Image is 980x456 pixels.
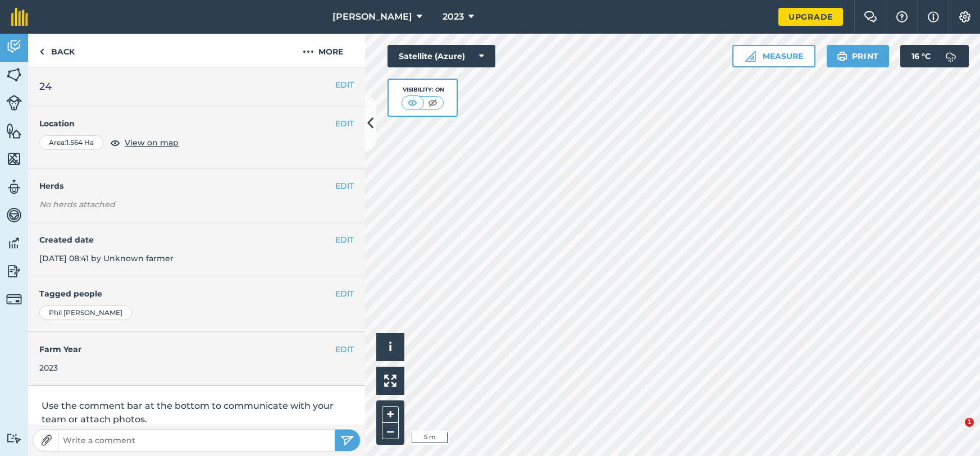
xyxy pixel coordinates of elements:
img: svg+xml;base64,PD94bWwgdmVyc2lvbj0iMS4wIiBlbmNvZGluZz0idXRmLTgiPz4KPCEtLSBHZW5lcmF0b3I6IEFkb2JlIE... [6,433,22,444]
button: 16 °C [900,45,969,67]
button: More [281,34,365,67]
h4: Location [39,117,354,130]
p: Use the comment bar at the bottom to communicate with your team or attach photos. [42,399,352,426]
img: svg+xml;base64,PHN2ZyB4bWxucz0iaHR0cDovL3d3dy53My5vcmcvMjAwMC9zdmciIHdpZHRoPSIxOSIgaGVpZ2h0PSIyNC... [837,49,847,63]
img: svg+xml;base64,PD94bWwgdmVyc2lvbj0iMS4wIiBlbmNvZGluZz0idXRmLTgiPz4KPCEtLSBHZW5lcmF0b3I6IEFkb2JlIE... [940,45,962,67]
img: Paperclip icon [41,435,52,446]
img: svg+xml;base64,PD94bWwgdmVyc2lvbj0iMS4wIiBlbmNvZGluZz0idXRmLTgiPz4KPCEtLSBHZW5lcmF0b3I6IEFkb2JlIE... [6,263,22,280]
img: svg+xml;base64,PHN2ZyB4bWxucz0iaHR0cDovL3d3dy53My5vcmcvMjAwMC9zdmciIHdpZHRoPSIxOCIgaGVpZ2h0PSIyNC... [110,136,120,149]
button: EDIT [335,117,354,130]
img: svg+xml;base64,PD94bWwgdmVyc2lvbj0iMS4wIiBlbmNvZGluZz0idXRmLTgiPz4KPCEtLSBHZW5lcmF0b3I6IEFkb2JlIE... [6,235,22,252]
img: Ruler icon [745,51,756,62]
img: svg+xml;base64,PHN2ZyB4bWxucz0iaHR0cDovL3d3dy53My5vcmcvMjAwMC9zdmciIHdpZHRoPSI1NiIgaGVpZ2h0PSI2MC... [6,122,22,139]
img: A cog icon [958,11,972,22]
div: [DATE] 08:41 by Unknown farmer [28,222,365,276]
button: Measure [732,45,815,67]
button: Satellite (Azure) [388,45,495,67]
img: svg+xml;base64,PHN2ZyB4bWxucz0iaHR0cDovL3d3dy53My5vcmcvMjAwMC9zdmciIHdpZHRoPSIyNSIgaGVpZ2h0PSIyNC... [340,434,354,447]
div: Phil [PERSON_NAME] [39,305,132,320]
button: i [376,333,404,361]
div: Area : 1.564 Ha [39,135,103,150]
img: fieldmargin Logo [11,8,28,26]
img: svg+xml;base64,PHN2ZyB4bWxucz0iaHR0cDovL3d3dy53My5vcmcvMjAwMC9zdmciIHdpZHRoPSI1MCIgaGVpZ2h0PSI0MC... [426,97,440,108]
em: No herds attached [39,198,365,211]
span: 16 ° C [911,45,931,67]
span: 1 [965,418,974,427]
img: svg+xml;base64,PD94bWwgdmVyc2lvbj0iMS4wIiBlbmNvZGluZz0idXRmLTgiPz4KPCEtLSBHZW5lcmF0b3I6IEFkb2JlIE... [6,207,22,224]
img: svg+xml;base64,PD94bWwgdmVyc2lvbj0iMS4wIiBlbmNvZGluZz0idXRmLTgiPz4KPCEtLSBHZW5lcmF0b3I6IEFkb2JlIE... [6,95,22,111]
img: Two speech bubbles overlapping with the left bubble in the forefront [864,11,877,22]
img: svg+xml;base64,PHN2ZyB4bWxucz0iaHR0cDovL3d3dy53My5vcmcvMjAwMC9zdmciIHdpZHRoPSI1NiIgaGVpZ2h0PSI2MC... [6,151,22,167]
h4: Herds [39,180,365,192]
iframe: Intercom live chat [942,418,969,445]
button: + [382,406,399,423]
img: Four arrows, one pointing top left, one top right, one bottom right and the last bottom left [384,375,396,387]
img: svg+xml;base64,PHN2ZyB4bWxucz0iaHR0cDovL3d3dy53My5vcmcvMjAwMC9zdmciIHdpZHRoPSIyMCIgaGVpZ2h0PSIyNC... [303,45,314,58]
button: View on map [110,136,179,149]
img: A question mark icon [895,11,909,22]
button: EDIT [335,288,354,300]
button: EDIT [335,234,354,246]
img: svg+xml;base64,PD94bWwgdmVyc2lvbj0iMS4wIiBlbmNvZGluZz0idXRmLTgiPz4KPCEtLSBHZW5lcmF0b3I6IEFkb2JlIE... [6,38,22,55]
img: svg+xml;base64,PD94bWwgdmVyc2lvbj0iMS4wIiBlbmNvZGluZz0idXRmLTgiPz4KPCEtLSBHZW5lcmF0b3I6IEFkb2JlIE... [6,291,22,307]
h4: Farm Year [39,343,354,355]
img: svg+xml;base64,PD94bWwgdmVyc2lvbj0iMS4wIiBlbmNvZGluZz0idXRmLTgiPz4KPCEtLSBHZW5lcmF0b3I6IEFkb2JlIE... [6,179,22,195]
img: svg+xml;base64,PHN2ZyB4bWxucz0iaHR0cDovL3d3dy53My5vcmcvMjAwMC9zdmciIHdpZHRoPSI5IiBoZWlnaHQ9IjI0Ii... [39,45,44,58]
span: i [389,340,392,354]
img: svg+xml;base64,PHN2ZyB4bWxucz0iaHR0cDovL3d3dy53My5vcmcvMjAwMC9zdmciIHdpZHRoPSI1MCIgaGVpZ2h0PSI0MC... [405,97,420,108]
input: Write a comment [58,432,335,448]
img: svg+xml;base64,PHN2ZyB4bWxucz0iaHR0cDovL3d3dy53My5vcmcvMjAwMC9zdmciIHdpZHRoPSI1NiIgaGVpZ2h0PSI2MC... [6,66,22,83]
button: EDIT [335,79,354,91]
h2: 24 [39,79,354,94]
button: EDIT [335,180,354,192]
div: 2023 [39,362,354,374]
span: 2023 [443,10,464,24]
button: EDIT [335,343,354,355]
a: Back [28,34,86,67]
button: – [382,423,399,439]
h4: Tagged people [39,288,354,300]
a: Upgrade [778,8,843,26]
span: View on map [125,136,179,149]
button: Print [827,45,890,67]
img: svg+xml;base64,PHN2ZyB4bWxucz0iaHR0cDovL3d3dy53My5vcmcvMjAwMC9zdmciIHdpZHRoPSIxNyIgaGVpZ2h0PSIxNy... [928,10,939,24]
h4: Created date [39,234,354,246]
div: Visibility: On [402,85,444,94]
span: [PERSON_NAME] [332,10,412,24]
